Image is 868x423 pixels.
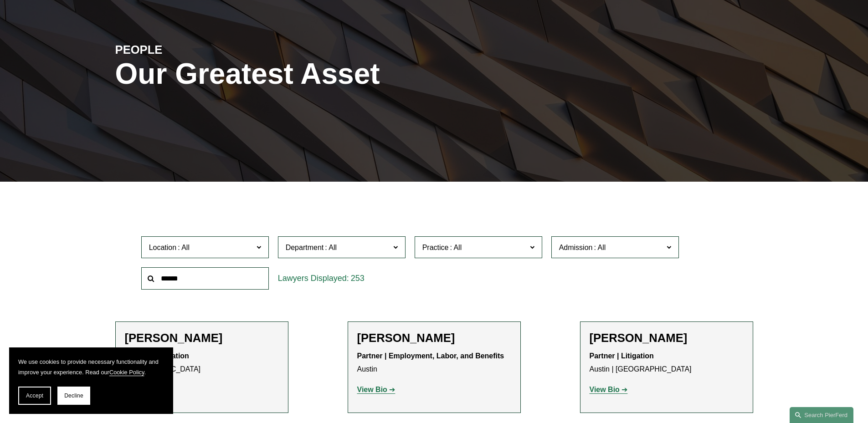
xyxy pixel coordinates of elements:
p: [GEOGRAPHIC_DATA] [125,350,279,376]
strong: View Bio [590,386,620,393]
a: View Bio [357,386,395,393]
a: Search this site [790,407,853,423]
button: Decline [57,387,90,405]
p: We use cookies to provide necessary functionality and improve your experience. Read our . [18,357,164,377]
p: Austin | [GEOGRAPHIC_DATA] [590,350,744,376]
h2: [PERSON_NAME] [357,331,511,345]
span: 253 [351,274,365,283]
h2: [PERSON_NAME] [590,331,744,345]
section: Cookie banner [9,347,173,414]
button: Accept [18,387,51,405]
strong: Partner | Employment, Labor, and Benefits [357,352,504,360]
p: Austin [357,350,511,376]
span: Admission [559,244,593,251]
h4: PEOPLE [115,42,275,57]
a: Cookie Policy [109,369,144,376]
span: Accept [26,392,43,399]
span: Decline [64,392,83,399]
strong: Partner | Litigation [590,352,654,360]
h2: [PERSON_NAME] [125,331,279,345]
strong: View Bio [357,386,387,393]
span: Practice [422,244,449,251]
span: Department [286,244,324,251]
a: View Bio [590,386,628,393]
h1: Our Greatest Asset [115,57,540,91]
span: Location [149,244,177,251]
